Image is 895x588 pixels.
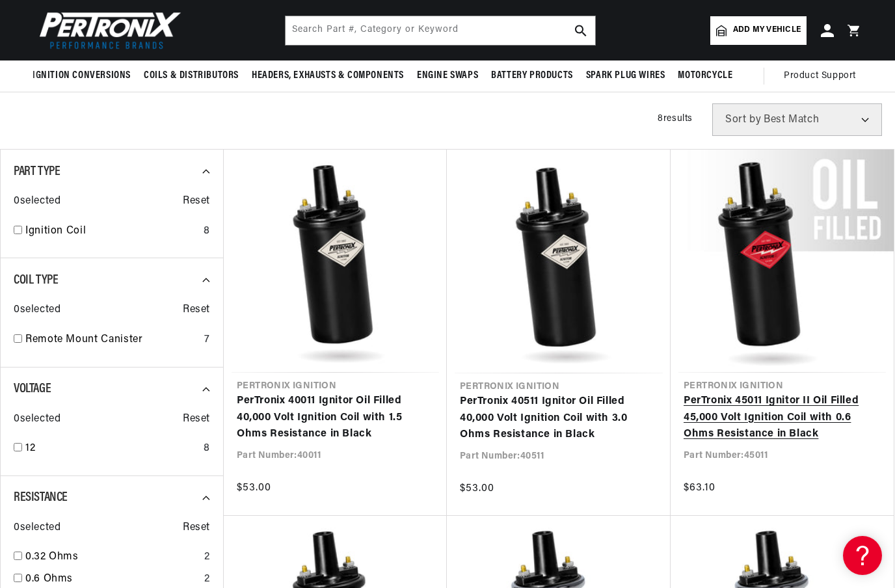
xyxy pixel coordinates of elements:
[252,69,404,83] span: Headers, Exhausts & Components
[733,24,801,36] span: Add my vehicle
[33,69,131,83] span: Ignition Conversions
[183,193,210,210] span: Reset
[204,571,210,588] div: 2
[14,382,51,395] span: Voltage
[286,16,595,45] input: Search Part #, Category or Keyword
[410,60,485,91] summary: Engine Swaps
[586,69,665,83] span: Spark Plug Wires
[245,60,410,91] summary: Headers, Exhausts & Components
[25,223,198,240] a: Ignition Coil
[417,69,478,83] span: Engine Swaps
[204,223,210,240] div: 8
[491,69,573,83] span: Battery Products
[144,69,239,83] span: Coils & Distributors
[784,69,856,83] span: Product Support
[204,549,210,566] div: 2
[14,520,60,537] span: 0 selected
[25,332,199,349] a: Remote Mount Canister
[25,571,199,588] a: 0.6 Ohms
[710,16,807,45] a: Add my vehicle
[14,274,58,287] span: Coil Type
[658,114,693,124] span: 8 results
[712,103,882,136] select: Sort by
[14,302,60,319] span: 0 selected
[567,16,595,45] button: search button
[25,549,199,566] a: 0.32 Ohms
[204,440,210,457] div: 8
[183,520,210,537] span: Reset
[580,60,672,91] summary: Spark Plug Wires
[33,8,182,53] img: Pertronix
[14,165,60,178] span: Part Type
[33,60,137,91] summary: Ignition Conversions
[725,114,761,125] span: Sort by
[460,394,658,444] a: PerTronix 40511 Ignitor Oil Filled 40,000 Volt Ignition Coil with 3.0 Ohms Resistance in Black
[485,60,580,91] summary: Battery Products
[25,440,198,457] a: 12
[183,411,210,428] span: Reset
[14,491,68,504] span: Resistance
[14,193,60,210] span: 0 selected
[678,69,732,83] span: Motorcycle
[237,393,434,443] a: PerTronix 40011 Ignitor Oil Filled 40,000 Volt Ignition Coil with 1.5 Ohms Resistance in Black
[183,302,210,319] span: Reset
[204,332,210,349] div: 7
[671,60,739,91] summary: Motorcycle
[684,393,881,443] a: PerTronix 45011 Ignitor II Oil Filled 45,000 Volt Ignition Coil with 0.6 Ohms Resistance in Black
[784,60,862,92] summary: Product Support
[14,411,60,428] span: 0 selected
[137,60,245,91] summary: Coils & Distributors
